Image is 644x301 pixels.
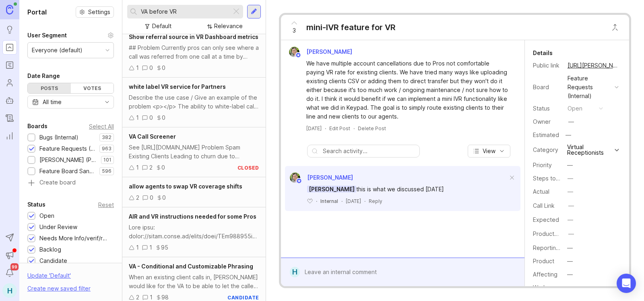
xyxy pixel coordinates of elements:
[533,244,576,251] label: Reporting Team
[39,256,67,265] div: Candidate
[568,104,582,113] div: open
[162,193,166,202] div: 0
[103,157,111,163] p: 101
[353,125,355,132] div: ·
[10,263,19,270] span: 99
[76,6,114,18] button: Settings
[101,99,114,105] svg: toggle icon
[102,145,111,152] p: 963
[567,257,573,266] div: —
[227,294,259,301] div: candidate
[89,124,114,129] div: Select All
[149,163,153,172] div: 2
[39,144,95,153] div: Feature Requests (Internal)
[533,216,559,223] label: Expected
[306,125,322,132] a: [DATE]
[568,215,573,224] div: —
[32,46,83,55] div: Everyone (default)
[88,8,110,16] span: Settings
[567,244,573,252] div: —
[296,178,302,184] img: member badge
[567,270,573,279] div: —
[325,125,326,132] div: ·
[483,147,495,155] span: View
[150,193,153,202] div: 0
[129,33,258,40] span: Show referral source in VR Dashboard metrics
[122,28,266,78] a: Show referral source in VR Dashboard metrics## Problem Currently pros can only see where a call w...
[306,22,396,33] div: mini-IVR feature for VR
[102,134,111,141] p: 382
[533,188,549,195] label: Actual
[307,174,353,181] span: [PERSON_NAME]
[568,283,573,292] div: —
[136,163,139,172] div: 1
[565,173,576,184] button: Steps to Reproduce
[568,74,612,100] div: Feature Requests (Internal)
[617,274,636,293] div: Open Intercom Messenger
[129,273,259,291] div: When an existing client calls in, [PERSON_NAME] would like for the VA to be able to let the calle...
[293,26,296,35] span: 3
[136,113,139,122] div: 1
[323,147,415,156] input: Search activity...
[122,177,266,207] a: allow agents to swap VR coverage shifts200
[533,230,576,237] label: ProductboardID
[27,271,71,284] div: Update ' Default '
[306,48,352,55] span: [PERSON_NAME]
[2,266,17,280] button: Notifications
[39,223,77,231] div: Under Review
[39,156,97,164] div: [PERSON_NAME] (Public)
[136,193,139,202] div: 2
[122,207,266,257] a: AIR and VR instructions needed for some ProsLore ipsu: dolor://sitam.conse.ad/elits/doei/TEm98895...
[565,283,576,293] button: Workaround
[307,186,356,192] span: [PERSON_NAME]
[533,284,566,291] label: Workaround
[284,47,359,57] a: Aaron Lee[PERSON_NAME]
[346,198,361,204] time: [DATE]
[27,200,45,209] div: Status
[214,22,243,31] div: Relevance
[295,52,301,58] img: member badge
[102,168,111,174] p: 596
[533,202,555,209] label: Call Link
[27,180,114,187] a: Create board
[565,186,576,197] button: Actual
[152,22,171,31] div: Default
[369,198,382,205] div: Reply
[568,201,574,210] div: —
[136,63,139,72] div: 1
[567,144,613,156] div: Virtual Receptionists
[39,234,110,243] div: Needs More Info/verif/repro
[2,23,17,37] a: Ideas
[2,111,17,125] a: Changelog
[566,201,576,211] button: Call Link
[533,258,554,264] label: Product
[567,161,573,170] div: —
[39,167,95,176] div: Feature Board Sandbox [DATE]
[316,198,317,205] div: ·
[129,143,259,161] div: See [URL][DOMAIN_NAME] Problem Spam Existing Clients Leading to churn due to excessive usage Visi...
[533,104,561,113] div: Status
[149,113,153,122] div: 0
[566,229,576,239] button: ProductboardID
[565,60,621,71] a: [URL][PERSON_NAME]
[27,121,47,131] div: Boards
[307,185,508,194] div: this is what we discussed [DATE]
[27,284,91,293] div: Create new saved filter
[129,183,242,190] span: allow agents to swap VR coverage shifts
[289,47,299,57] img: Aaron Lee
[98,203,114,207] div: Reset
[533,132,559,138] div: Estimated
[122,78,266,127] a: white label VR service for PartnersDescribe the use case / Give an example of the problem <p></p>...
[129,43,259,61] div: ## Problem Currently pros can only see where a call was referred from one call at a time by viewi...
[27,71,60,81] div: Date Range
[468,145,510,158] button: View
[2,283,17,298] div: H
[533,83,561,92] div: Board
[533,117,561,126] div: Owner
[27,31,67,40] div: User Segment
[533,61,561,70] div: Public link
[533,145,561,154] div: Category
[290,172,300,183] img: Aaron Lee
[341,198,343,205] div: ·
